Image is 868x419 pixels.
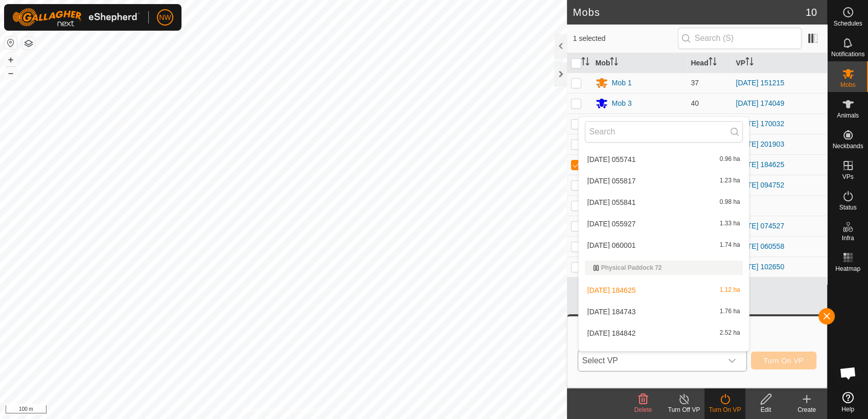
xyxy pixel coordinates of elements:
a: [DATE] 201903 [736,140,784,148]
li: 2025-03-17 055927 [579,214,749,234]
p-sorticon: Activate to sort [709,59,717,67]
li: 2025-03-17 055841 [579,192,749,213]
a: [DATE] 060558 [736,242,784,250]
li: 2025-07-25 184625 [579,280,749,300]
a: [DATE] 184625 [736,160,784,169]
span: Mobs [840,82,855,88]
img: Gallagher Logo [12,8,140,27]
li: 2025-07-25 184743 [579,301,749,322]
span: 10 [806,5,817,20]
span: Infra [841,235,854,241]
li: 2025-03-17 055741 [579,149,749,170]
h2: Mobs [573,6,806,18]
a: [DATE] 074527 [736,222,784,230]
span: 1.76 ha [720,308,740,315]
div: Mob 1 [612,78,632,88]
span: VPs [842,174,853,180]
span: [DATE] 184842 [587,330,636,337]
span: [DATE] 055741 [587,156,636,163]
li: 2025-03-17 055817 [579,171,749,191]
input: Search (S) [678,28,802,49]
span: Schedules [833,20,862,27]
span: [DATE] 184625 [587,287,636,294]
span: 1.12 ha [720,287,740,294]
span: 1.74 ha [720,242,740,249]
li: 2025-03-17 060001 [579,235,749,255]
span: Turn On VP [764,357,804,365]
p-sorticon: Activate to sort [581,59,589,67]
a: Help [828,388,868,416]
span: 1.33 ha [720,220,740,227]
span: Notifications [831,51,864,57]
div: Turn On VP [704,405,745,414]
button: + [5,54,17,66]
span: [DATE] 055817 [587,177,636,184]
button: Turn On VP [751,352,816,369]
div: Mob 3 [612,98,632,109]
span: 0.96 ha [720,156,740,163]
li: 2025-07-25 184930 [579,344,749,365]
div: Turn Off VP [664,405,704,414]
span: 0.98 ha [720,199,740,206]
span: Select VP [578,351,722,371]
th: VP [732,53,827,73]
span: Heatmap [835,266,860,272]
span: [DATE] 055841 [587,199,636,206]
td: - [732,195,827,216]
th: Head [687,53,732,73]
a: [DATE] 151215 [736,79,784,87]
span: 37 [691,79,699,87]
button: Reset Map [5,37,17,49]
span: Neckbands [832,143,863,149]
span: 40 [691,99,699,107]
span: [DATE] 055927 [587,220,636,227]
a: Contact Us [293,406,324,415]
div: Create [786,405,827,414]
div: Open chat [833,358,863,388]
a: Privacy Policy [243,406,281,415]
button: – [5,67,17,79]
div: dropdown trigger [722,351,742,371]
span: 2.52 ha [720,330,740,337]
span: 1 selected [573,33,678,44]
a: [DATE] 174049 [736,99,784,107]
span: NW [159,12,171,23]
span: [DATE] 184743 [587,308,636,315]
li: 2025-07-25 184842 [579,323,749,343]
a: [DATE] 170032 [736,120,784,128]
span: 1.23 ha [720,177,740,184]
span: Help [841,406,854,412]
div: Edit [745,405,786,414]
span: Animals [837,112,859,119]
span: Delete [634,406,652,413]
p-sorticon: Activate to sort [745,59,753,67]
th: Mob [591,53,687,73]
div: Physical Paddock 72 [593,265,735,271]
button: Map Layers [22,37,35,50]
p-sorticon: Activate to sort [610,59,618,67]
span: [DATE] 060001 [587,242,636,249]
a: [DATE] 094752 [736,181,784,189]
a: [DATE] 102650 [736,263,784,271]
input: Search [585,121,743,143]
span: Status [839,204,856,211]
